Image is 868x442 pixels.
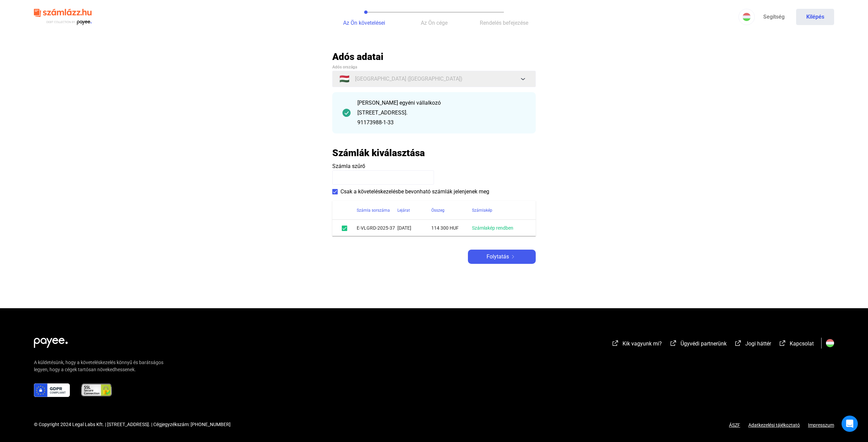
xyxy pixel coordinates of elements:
span: Számla szűrő [332,163,365,169]
div: 91173988-1-33 [357,119,526,127]
a: ÁSZF [729,422,740,428]
span: Az Ön követelései [343,20,385,26]
div: Lejárat [397,206,431,214]
span: Rendelés befejezése [480,20,528,26]
img: szamlazzhu-logo [34,6,92,28]
span: 🇭🇺 [339,75,350,83]
div: Számlakép [472,206,528,214]
a: Számlakép rendben [472,225,513,231]
div: Lejárat [397,206,410,214]
span: Kik vagyunk mi? [623,340,662,347]
img: external-link-white [611,340,619,346]
div: Számla sorszáma [357,206,390,214]
span: Az Ön cége [421,20,448,26]
div: © Copyright 2024 Legal Labs Kft. | [STREET_ADDRESS]. | Cégjegyzékszám: [PHONE_NUMBER] [34,421,231,428]
span: Ügyvédi partnerünk [680,340,727,347]
span: [GEOGRAPHIC_DATA] ([GEOGRAPHIC_DATA]) [355,75,462,83]
a: external-link-whiteÜgyvédi partnerünk [669,341,727,348]
img: external-link-white [734,340,742,346]
img: external-link-white [669,340,677,346]
td: 114 300 HUF [431,220,472,236]
td: E-VLGRD-2025-37 [357,220,397,236]
img: white-payee-white-dot.svg [34,334,68,348]
a: Impresszum [808,422,834,428]
span: Folytatás [487,253,509,261]
button: 🇭🇺[GEOGRAPHIC_DATA] ([GEOGRAPHIC_DATA]) [332,71,536,87]
td: [DATE] [397,220,431,236]
h2: Adós adatai [332,51,536,63]
a: external-link-whiteJogi háttér [734,341,771,348]
div: Összeg [431,206,472,214]
img: gdpr [34,383,70,397]
div: Összeg [431,206,445,214]
button: Folytatásarrow-right-white [468,250,536,264]
img: HU [743,13,751,21]
h2: Számlák kiválasztása [332,147,425,159]
div: [PERSON_NAME] egyéni vállalkozó [357,99,526,107]
img: arrow-right-white [509,255,517,258]
img: external-link-white [778,340,787,346]
img: HU.svg [826,339,834,347]
button: Kilépés [796,9,834,25]
div: Számla sorszáma [357,206,397,214]
span: Csak a követeléskezelésbe bevonható számlák jelenjenek meg [340,188,489,196]
span: Jogi háttér [745,340,771,347]
a: Segítség [755,9,793,25]
img: ssl [81,383,112,397]
span: Kapcsolat [790,340,814,347]
span: Adós országa [332,65,357,69]
a: external-link-whiteKapcsolat [778,341,814,348]
div: Számlakép [472,206,492,214]
a: external-link-whiteKik vagyunk mi? [611,341,662,348]
img: checkmark-darker-green-circle [342,109,351,117]
div: [STREET_ADDRESS]. [357,109,526,117]
button: HU [738,9,755,25]
a: Adatkezelési tájékoztató [740,422,808,428]
div: Open Intercom Messenger [842,416,858,432]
